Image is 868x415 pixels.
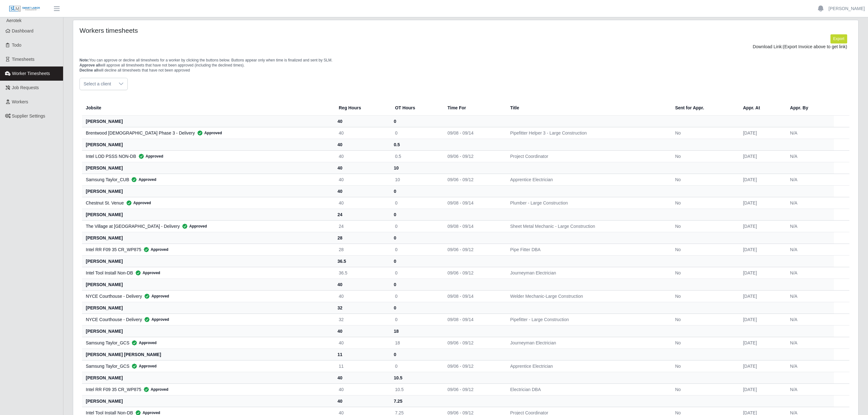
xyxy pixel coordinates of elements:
[670,220,738,232] td: No
[390,244,442,255] td: 0
[82,162,334,174] th: [PERSON_NAME]
[82,372,334,383] th: [PERSON_NAME]
[785,267,834,279] td: N/A
[505,314,670,325] td: Pipefitter - Large Construction
[390,139,442,150] th: 0.5
[334,383,390,395] td: 40
[86,200,329,206] div: Chestnut St. Venue
[390,209,442,220] th: 0
[334,372,390,383] th: 40
[82,139,334,150] th: [PERSON_NAME]
[129,363,156,369] span: Approved
[12,28,34,33] span: Dashboard
[738,220,785,232] td: [DATE]
[670,360,738,372] td: No
[141,246,168,253] span: Approved
[82,279,334,290] th: [PERSON_NAME]
[785,174,834,185] td: N/A
[505,267,670,279] td: Journeyman Electrician
[443,197,505,209] td: 09/08 - 09/14
[390,115,442,127] th: 0
[738,197,785,209] td: [DATE]
[9,5,40,12] img: SLM Logo
[738,150,785,162] td: [DATE]
[129,340,156,346] span: Approved
[82,209,334,220] th: [PERSON_NAME]
[390,279,442,290] th: 0
[142,316,169,323] span: Approved
[79,58,852,73] p: You can approve or decline all timesheets for a worker by clicking the buttons below. Buttons app...
[738,267,785,279] td: [DATE]
[443,174,505,185] td: 09/06 - 09/12
[443,314,505,325] td: 09/08 - 09/14
[738,100,785,116] th: Appr. At
[390,162,442,174] th: 10
[390,337,442,349] td: 18
[334,185,390,197] th: 40
[443,337,505,349] td: 09/06 - 09/12
[390,395,442,407] th: 7.25
[86,293,329,299] div: NYCE Courthouse - Delivery
[738,383,785,395] td: [DATE]
[12,113,45,118] span: Supplier Settings
[785,383,834,395] td: N/A
[785,197,834,209] td: N/A
[785,220,834,232] td: N/A
[443,290,505,302] td: 09/08 - 09/14
[670,314,738,325] td: No
[334,150,390,162] td: 40
[334,325,390,337] th: 40
[86,316,329,323] div: NYCE Courthouse - Delivery
[141,386,168,393] span: Approved
[82,302,334,314] th: [PERSON_NAME]
[443,383,505,395] td: 09/06 - 09/12
[86,363,329,369] div: Samsung Taylor_GCS
[84,43,847,50] div: Download Link:
[334,244,390,255] td: 28
[785,150,834,162] td: N/A
[390,314,442,325] td: 0
[12,99,28,104] span: Workers
[505,127,670,139] td: Pipefitter Helper 3 - Large Construction
[785,100,834,116] th: Appr. By
[86,153,329,159] div: Intel LOD PSSS NON-DB
[390,100,442,116] th: OT Hours
[12,71,50,76] span: Worker Timesheets
[334,395,390,407] th: 40
[443,150,505,162] td: 09/06 - 09/12
[670,174,738,185] td: No
[86,130,329,136] div: Brentwood [DEMOGRAPHIC_DATA] Phase 3 - Delivery
[334,267,390,279] td: 36.5
[829,5,865,12] a: [PERSON_NAME]
[390,302,442,314] th: 0
[670,383,738,395] td: No
[390,383,442,395] td: 10.5
[785,314,834,325] td: N/A
[12,43,21,48] span: Todo
[86,246,329,253] div: Intel RR F09 35 CR_WP875
[505,197,670,209] td: Plumber - Large Construction
[180,223,207,229] span: Approved
[738,314,785,325] td: [DATE]
[79,26,396,34] h4: Workers timesheets
[82,325,334,337] th: [PERSON_NAME]
[82,255,334,267] th: [PERSON_NAME]
[390,360,442,372] td: 0
[738,174,785,185] td: [DATE]
[785,127,834,139] td: N/A
[79,58,89,62] span: Note:
[443,267,505,279] td: 09/06 - 09/12
[390,197,442,209] td: 0
[505,337,670,349] td: Journeyman Electrician
[505,220,670,232] td: Sheet Metal Mechanic - Large Construction
[505,100,670,116] th: Title
[86,223,329,229] div: The Village at [GEOGRAPHIC_DATA] - Delivery
[86,386,329,393] div: Intel RR F09 35 CR_WP875
[390,349,442,360] th: 0
[334,100,390,116] th: Reg Hours
[6,18,21,23] span: Aerotek
[390,127,442,139] td: 0
[670,150,738,162] td: No
[443,100,505,116] th: Time For
[670,290,738,302] td: No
